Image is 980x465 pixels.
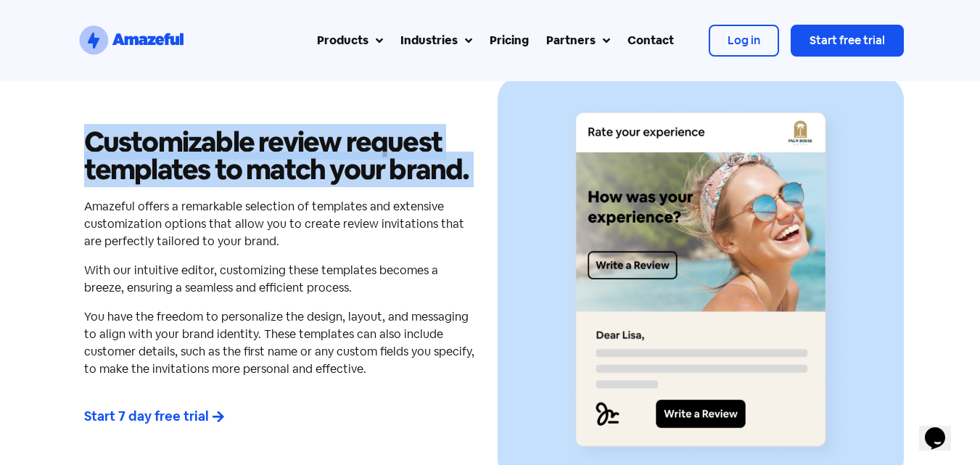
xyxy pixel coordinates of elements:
[84,404,234,429] a: Start 7 day free trial
[392,23,481,58] a: Industries
[709,25,779,57] a: Log in
[317,32,368,49] div: Products
[490,32,529,49] div: Pricing
[919,407,965,450] iframe: chat widget
[791,25,904,57] a: Start free trial
[481,23,538,58] a: Pricing
[400,32,458,49] div: Industries
[84,198,476,250] p: Amazeful offers a remarkable selection of templates and extensive customization options that allo...
[627,32,674,49] div: Contact
[546,32,596,49] div: Partners
[810,33,885,48] span: Start free trial
[308,23,392,58] a: Products
[77,23,186,58] a: SVG link
[84,262,476,297] p: With our intuitive editor, customizing these templates becomes a breeze, ensuring a seamless and ...
[728,33,760,48] span: Log in
[84,308,476,378] p: You have the freedom to personalize the design, layout, and messaging to align with your brand id...
[619,23,683,58] a: Contact
[538,23,619,58] a: Partners
[84,128,476,184] h2: Customizable review request templates to match your brand.
[84,408,209,424] span: Start 7 day free trial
